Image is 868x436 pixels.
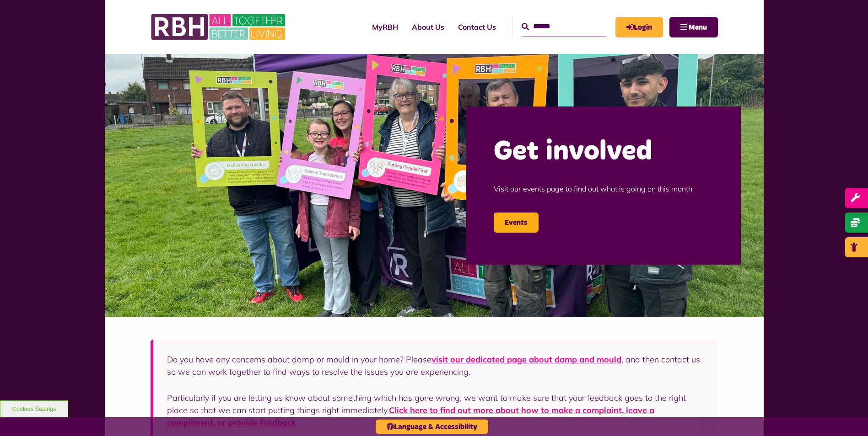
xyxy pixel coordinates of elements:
a: MyRBH [615,17,663,37]
iframe: Netcall Web Assistant for live chat [827,395,868,436]
a: Events [494,213,539,233]
a: About Us [405,15,451,39]
a: MyRBH [365,15,405,39]
a: Click here to find out more about how to make a complaint, leave a compliment, or provide feedback [167,405,654,428]
img: RBH [151,9,288,45]
button: Language & Accessibility [376,420,488,434]
h2: Get involved [494,134,713,170]
button: Navigation [669,17,718,37]
p: Particularly if you are letting us know about something which has gone wrong, we want to make sur... [167,392,704,429]
a: visit our dedicated page about damp and mould [431,354,621,365]
p: Visit our events page to find out what is going on this month [494,170,713,208]
span: Menu [689,24,707,31]
img: Image (22) [105,54,764,317]
p: Do you have any concerns about damp or mould in your home? Please , and then contact us so we can... [167,353,704,378]
a: Contact Us [451,15,503,39]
